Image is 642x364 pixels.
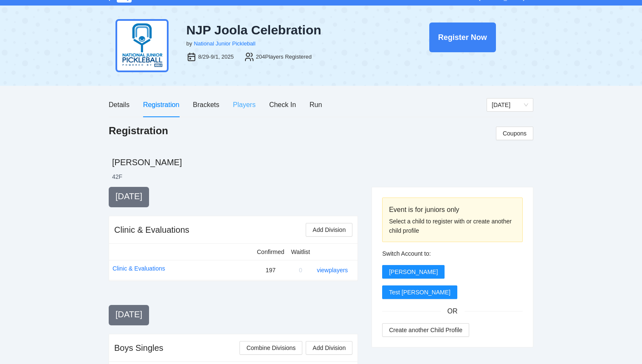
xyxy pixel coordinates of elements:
[389,204,516,215] div: Event is for juniors only
[113,264,165,273] a: Clinic & Evaluations
[382,323,469,337] button: Create another Child Profile
[109,124,168,138] h1: Registration
[389,267,438,277] span: [PERSON_NAME]
[291,247,310,257] div: Waitlist
[115,310,142,319] span: [DATE]
[269,99,296,110] div: Check In
[389,217,516,235] div: Select a child to register with or create another child profile
[503,129,527,138] span: Coupons
[441,306,465,316] span: OR
[112,172,122,181] li: 42 F
[313,225,346,234] span: Add Division
[299,267,302,274] span: 0
[114,224,189,236] div: Clinic & Evaluations
[114,342,163,354] div: Boys Singles
[186,23,385,38] div: NJP Joola Celebration
[186,40,192,48] div: by
[389,325,462,335] span: Create another Child Profile
[382,285,457,299] button: Test [PERSON_NAME]
[115,192,142,201] span: [DATE]
[257,247,284,257] div: Confirmed
[194,40,255,47] a: National Junior Pickleball
[382,249,523,258] div: Switch Account to:
[239,341,302,355] button: Combine Divisions
[198,53,234,61] div: 8/29-9/1, 2025
[306,223,352,237] button: Add Division
[313,343,346,353] span: Add Division
[143,99,179,110] div: Registration
[246,343,296,353] span: Combine Divisions
[233,99,256,110] div: Players
[115,19,169,72] img: njp-logo2.png
[496,127,533,140] button: Coupons
[306,341,352,355] button: Add Division
[193,99,219,110] div: Brackets
[492,99,528,111] span: Saturday
[256,53,312,61] div: 204 Players Registered
[389,288,451,297] span: Test [PERSON_NAME]
[317,267,348,274] a: view players
[429,23,496,52] button: Register Now
[253,260,288,280] td: 197
[382,265,445,279] button: [PERSON_NAME]
[310,99,322,110] div: Run
[112,156,533,168] h2: [PERSON_NAME]
[109,99,130,110] div: Details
